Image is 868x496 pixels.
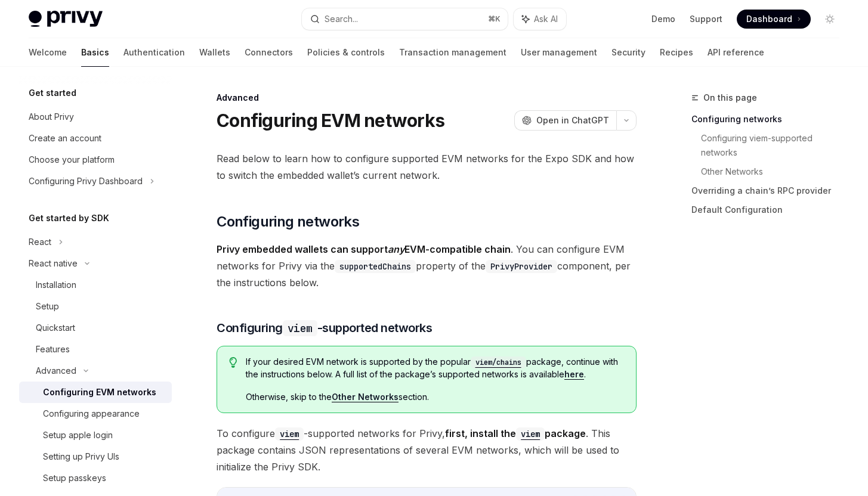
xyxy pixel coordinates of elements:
[488,14,501,24] span: ⌘ K
[43,449,119,464] div: Setting up Privy UIs
[302,8,507,30] button: Search...⌘K
[199,38,230,67] a: Wallets
[275,427,304,441] code: viem
[19,382,172,403] a: Configuring EVM networks
[516,427,545,441] code: viem
[19,467,172,489] a: Setup passkeys
[29,174,143,188] div: Configuring Privy Dashboard
[19,274,172,296] a: Installation
[217,241,637,291] span: . You can configure EVM networks for Privy via the property of the component, per the instruction...
[325,12,358,26] div: Search...
[217,110,444,131] h1: Configuring EVM networks
[691,181,849,200] a: Overriding a chain’s RPC provider
[445,427,586,439] strong: first, install the package
[19,317,172,339] a: Quickstart
[691,110,849,129] a: Configuring networks
[36,321,75,335] div: Quickstart
[246,356,624,380] span: If your desired EVM network is supported by the popular package, continue with the instructions b...
[514,8,566,30] button: Ask AI
[29,110,74,124] div: About Privy
[708,38,764,67] a: API reference
[332,392,399,402] strong: Other Networks
[690,13,722,25] a: Support
[332,392,399,402] a: Other Networks
[19,149,172,170] a: Choose your platform
[275,427,304,439] a: viem
[19,446,172,467] a: Setting up Privy UIs
[307,38,385,67] a: Policies & controls
[19,403,172,424] a: Configuring appearance
[691,200,849,219] a: Default Configuration
[43,385,156,399] div: Configuring EVM networks
[335,260,416,273] code: supportedChains
[36,342,70,356] div: Features
[737,10,811,29] a: Dashboard
[29,211,109,225] h5: Get started by SDK
[36,299,59,314] div: Setup
[388,243,404,255] em: any
[217,212,359,231] span: Configuring networks
[29,235,51,249] div: React
[651,13,675,25] a: Demo
[564,369,584,380] a: here
[217,320,432,336] span: Configuring -supported networks
[217,243,511,255] strong: Privy embedded wallets can support EVM-compatible chain
[29,38,67,67] a: Welcome
[123,38,185,67] a: Authentication
[29,86,76,100] h5: Get started
[36,364,76,378] div: Advanced
[81,38,109,67] a: Basics
[217,92,637,104] div: Advanced
[521,38,597,67] a: User management
[29,153,115,167] div: Choose your platform
[229,357,237,368] svg: Tip
[611,38,645,67] a: Security
[283,320,317,336] code: viem
[29,256,78,271] div: React native
[19,339,172,360] a: Features
[43,428,113,442] div: Setup apple login
[660,38,693,67] a: Recipes
[217,150,637,184] span: Read below to learn how to configure supported EVM networks for the Expo SDK and how to switch th...
[36,278,76,292] div: Installation
[246,391,624,403] span: Otherwise, skip to the section.
[19,296,172,317] a: Setup
[516,427,545,439] a: viem
[19,424,172,446] a: Setup apple login
[514,110,616,131] button: Open in ChatGPT
[486,260,557,273] code: PrivyProvider
[29,11,103,27] img: light logo
[703,91,757,105] span: On this page
[43,471,106,485] div: Setup passkeys
[19,128,172,149] a: Create an account
[471,356,526,367] a: viem/chains
[245,38,293,67] a: Connectors
[701,129,849,162] a: Configuring viem-supported networks
[471,356,526,368] code: viem/chains
[746,13,792,25] span: Dashboard
[536,114,609,126] span: Open in ChatGPT
[19,106,172,128] a: About Privy
[534,13,558,25] span: Ask AI
[820,10,839,29] button: Toggle dark mode
[29,131,101,145] div: Create an account
[217,425,637,475] span: To configure -supported networks for Privy, . This package contains JSON representations of sever...
[43,407,140,421] div: Configuring appearance
[399,38,506,67] a: Transaction management
[701,162,849,181] a: Other Networks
